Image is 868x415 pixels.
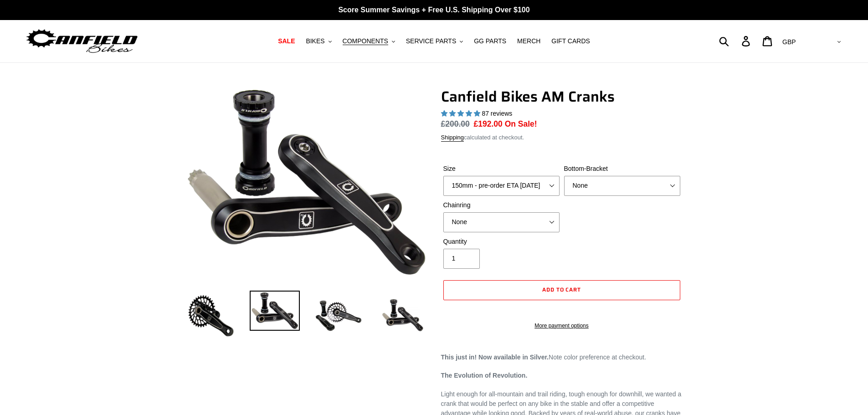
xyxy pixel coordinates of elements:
[313,291,364,341] img: Load image into Gallery viewer, Canfield Bikes AM Cranks
[186,291,236,341] img: Load image into Gallery viewer, Canfield Bikes AM Cranks
[441,372,528,379] strong: The Evolution of Revolution.
[564,164,680,174] label: Bottom-Bracket
[278,37,295,45] span: SALE
[542,285,581,294] span: Add to cart
[443,164,560,174] label: Size
[474,119,503,128] span: £192.00
[443,322,680,330] a: More payment options
[443,280,680,300] button: Add to cart
[250,291,300,331] img: Load image into Gallery viewer, Canfield Cranks
[338,35,400,47] button: COMPONENTS
[469,35,511,47] a: GG PARTS
[343,37,388,45] span: COMPONENTS
[513,35,545,47] a: MERCH
[474,37,506,45] span: GG PARTS
[482,110,512,117] span: 87 reviews
[505,118,537,130] span: On Sale!
[441,353,683,362] p: Note color preference at checkout.
[273,35,299,47] a: SALE
[25,27,139,56] img: Canfield Bikes
[517,37,540,45] span: MERCH
[443,237,560,246] label: Quantity
[441,119,470,128] s: £200.00
[441,134,464,142] a: Shipping
[441,354,549,361] strong: This just in! Now available in Silver.
[443,200,560,210] label: Chainring
[551,37,590,45] span: GIFT CARDS
[441,133,683,142] div: calculated at checkout.
[406,37,456,45] span: SERVICE PARTS
[724,31,747,51] input: Search
[547,35,595,47] a: GIFT CARDS
[301,35,336,47] button: BIKES
[441,88,683,105] h1: Canfield Bikes AM Cranks
[441,110,482,117] span: 4.97 stars
[306,37,324,45] span: BIKES
[401,35,467,47] button: SERVICE PARTS
[377,291,427,341] img: Load image into Gallery viewer, CANFIELD-AM_DH-CRANKS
